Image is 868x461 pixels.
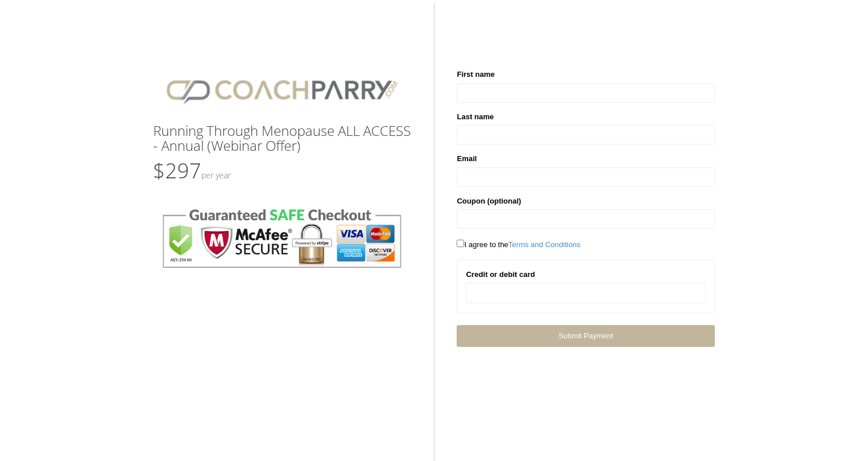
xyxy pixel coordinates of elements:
[153,69,411,112] img: CPlogo.png
[457,240,580,249] span: I agree to the
[153,157,231,185] span: $297
[558,331,613,340] span: Submit Payment
[457,196,521,207] label: Coupon (optional)
[508,240,581,249] a: Terms and Conditions
[457,153,477,165] label: Email
[457,111,493,123] label: Last name
[457,325,714,346] a: Submit Payment
[457,69,495,80] label: First name
[466,269,535,280] label: Credit or debit card
[473,288,698,298] iframe: Secure card payment input frame
[153,123,411,154] h3: Running Through Menopause ALL ACCESS - Annual (Webinar Offer)
[201,170,231,181] small: Per Year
